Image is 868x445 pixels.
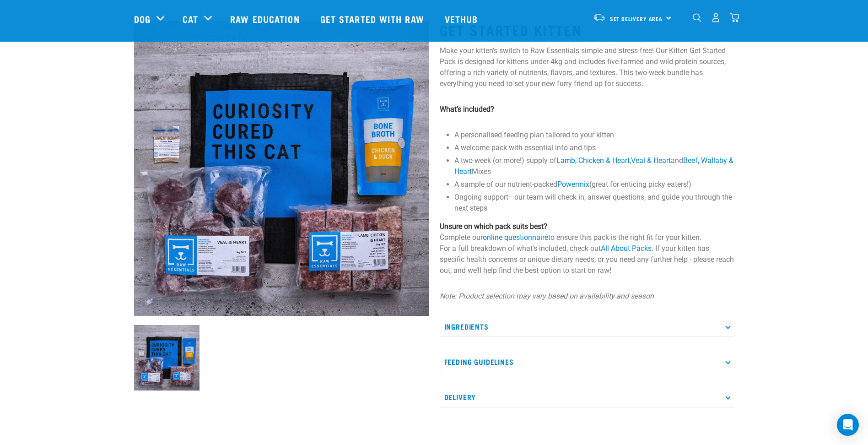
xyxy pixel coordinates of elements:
li: A personalised feeding plan tailored to your kitten [454,130,734,141]
li: A welcome pack with essential info and tips [454,142,734,153]
a: Cat [183,12,198,26]
img: home-icon@2x.png [730,13,739,22]
a: Get started with Raw [311,0,436,37]
li: Ongoing support—our team will check in, answer questions, and guide you through the next steps [454,192,734,214]
img: NSP Kitten Update [134,21,429,316]
strong: Unsure on which pack suits best? [440,222,547,231]
a: Veal & Heart [631,156,671,165]
img: van-moving.png [593,13,605,22]
img: NSP Kitten Update [134,325,199,391]
p: Delivery [440,387,734,407]
span: Set Delivery Area [610,17,663,20]
div: Open Intercom Messenger [837,414,859,436]
a: Raw Education [221,0,311,37]
img: home-icon-1@2x.png [693,13,701,22]
p: Feeding Guidelines [440,352,734,372]
a: All About Packs [601,244,652,253]
img: user.png [711,13,721,22]
a: Powermix [557,180,589,189]
a: Lamb, Chicken & Heart [556,156,630,165]
p: Ingredients [440,316,734,337]
a: Vethub [436,0,490,37]
strong: What’s included? [440,105,494,114]
em: Note: Product selection may vary based on availability and season. [440,292,656,300]
p: Make your kitten's switch to Raw Essentials simple and stress-free! Our Kitten Get Started Pack i... [440,45,734,89]
p: Complete our to ensure this pack is the right fit for your kitten. For a full breakdown of what's... [440,221,734,276]
a: Dog [134,12,151,26]
a: online questionnaire [483,233,548,242]
li: A sample of our nutrient-packed (great for enticing picky eaters!) [454,179,734,190]
li: A two-week (or more!) supply of , and Mixes [454,155,734,177]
